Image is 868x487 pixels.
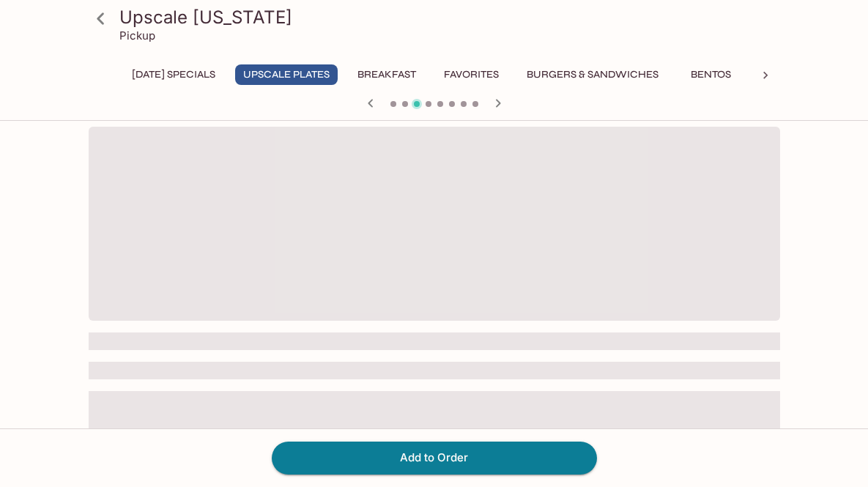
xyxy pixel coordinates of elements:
[124,64,223,85] button: [DATE] Specials
[235,64,338,85] button: UPSCALE Plates
[272,442,597,474] button: Add to Order
[349,64,424,85] button: Breakfast
[678,64,744,85] button: Bentos
[436,64,507,85] button: Favorites
[119,29,155,42] p: Pickup
[519,64,667,85] button: Burgers & Sandwiches
[119,6,774,29] h3: Upscale [US_STATE]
